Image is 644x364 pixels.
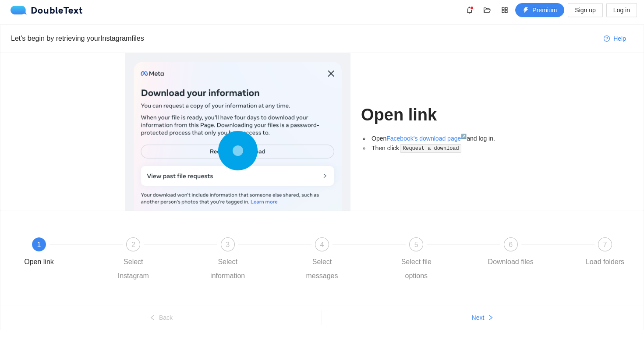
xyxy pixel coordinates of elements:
span: bell [463,7,476,14]
div: Let's begin by retrieving your Instagram files [11,33,597,44]
h1: Open link [361,105,519,125]
img: logo [11,6,31,14]
div: Select Instagram [108,255,159,283]
div: 3Select information [202,237,297,283]
button: thunderboltPremium [515,3,564,17]
button: question-circleHelp [597,32,633,46]
span: right [488,315,494,322]
span: Log in [613,5,630,15]
div: 5Select file options [391,237,485,283]
button: leftBack [0,311,322,325]
span: folder-open [481,7,494,14]
button: folder-open [480,3,494,17]
span: Sign up [575,5,595,15]
span: appstore [498,7,511,14]
div: 2Select Instagram [108,237,202,283]
span: 1 [37,241,41,248]
button: appstore [498,3,512,17]
code: Request a download [400,144,461,153]
div: Load folders [586,255,624,269]
li: Open and log in. [370,134,519,143]
span: 5 [414,241,418,248]
button: bell [463,3,477,17]
div: 7Load folders [580,237,630,269]
span: Next [472,313,485,322]
span: 7 [603,241,607,248]
div: Select information [202,255,253,283]
button: Sign up [568,3,602,17]
div: DoubleText [11,6,83,14]
span: 6 [509,241,513,248]
div: Select messages [297,255,347,283]
div: Select file options [391,255,442,283]
span: 2 [131,241,135,248]
a: Facebook's download page↗ [386,135,467,142]
div: 1Open link [14,237,108,269]
sup: ↗ [461,134,467,139]
span: Help [613,34,626,43]
button: Nextright [322,311,644,325]
span: 3 [226,241,230,248]
div: Open link [24,255,54,269]
div: 6Download files [485,237,580,269]
span: thunderbolt [523,7,529,14]
a: logoDoubleText [11,6,83,14]
div: Download files [488,255,534,269]
div: 4Select messages [297,237,391,283]
span: question-circle [604,35,610,42]
button: Log in [606,3,637,17]
span: 4 [320,241,324,248]
li: Then click [370,143,519,153]
span: Premium [532,5,557,15]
